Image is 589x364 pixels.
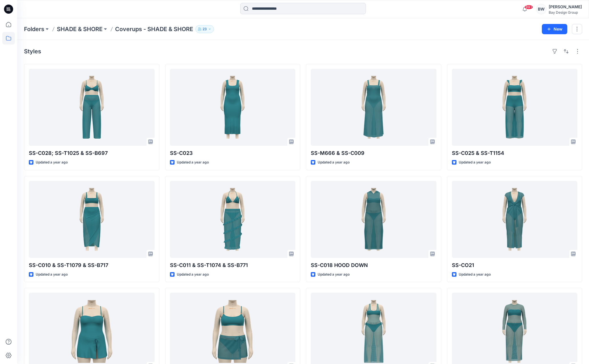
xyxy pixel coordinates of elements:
p: Updated a year ago [459,272,491,278]
p: SS-C028; SS-T1025 & SS-B697 [29,149,155,157]
p: Updated a year ago [36,272,68,278]
p: SS-M666 & SS-C009 [311,149,436,157]
div: BW [536,4,546,14]
a: SS-C010 & SS-T1079 & SS-B717 [29,181,155,258]
p: Updated a year ago [36,159,68,165]
a: SS-C011 & SS-T1074 & SS-B771 [170,181,296,258]
p: Updated a year ago [459,159,491,165]
button: New [542,24,567,34]
p: SS-CO21 [452,261,578,269]
h4: Styles [24,48,41,55]
a: SHADE & SHORE [57,25,103,33]
div: [PERSON_NAME] [549,3,582,10]
a: SS-C018 HOOD DOWN [311,181,436,258]
a: SS-C025 & SS-T1154 [452,69,578,146]
p: SS-C025 & SS-T1154 [452,149,578,157]
a: SS-C023 [170,69,296,146]
p: SS-C010 & SS-T1079 & SS-B717 [29,261,155,269]
button: 23 [195,25,214,33]
p: Coverups - SHADE & SHORE [115,25,193,33]
p: 23 [203,26,207,32]
div: Bay Design Group [549,10,582,15]
a: SS-CO21 [452,181,578,258]
p: Updated a year ago [177,159,209,165]
p: SS-C018 HOOD DOWN [311,261,436,269]
p: Updated a year ago [318,272,350,278]
p: Updated a year ago [318,159,350,165]
a: SS-M666 & SS-C009 [311,69,436,146]
p: SS-C023 [170,149,296,157]
a: Folders [24,25,44,33]
p: SS-C011 & SS-T1074 & SS-B771 [170,261,296,269]
p: Updated a year ago [177,272,209,278]
a: SS-C028; SS-T1025 & SS-B697 [29,69,155,146]
span: 99+ [524,5,533,9]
